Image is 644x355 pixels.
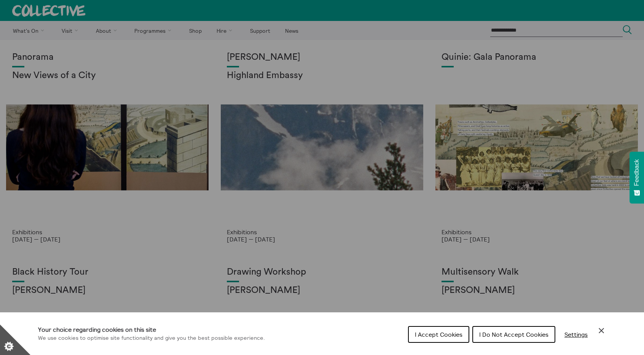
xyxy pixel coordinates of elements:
[597,326,606,335] button: Close Cookie Control
[633,159,640,186] span: Feedback
[630,152,644,203] button: Feedback - Show survey
[558,327,594,342] button: Settings
[564,331,588,338] span: Settings
[408,326,469,343] button: I Accept Cookies
[479,331,548,338] span: I Do Not Accept Cookies
[472,326,555,343] button: I Do Not Accept Cookies
[415,331,462,338] span: I Accept Cookies
[38,325,265,334] h1: Your choice regarding cookies on this site
[38,334,265,342] p: We use cookies to optimise site functionality and give you the best possible experience.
